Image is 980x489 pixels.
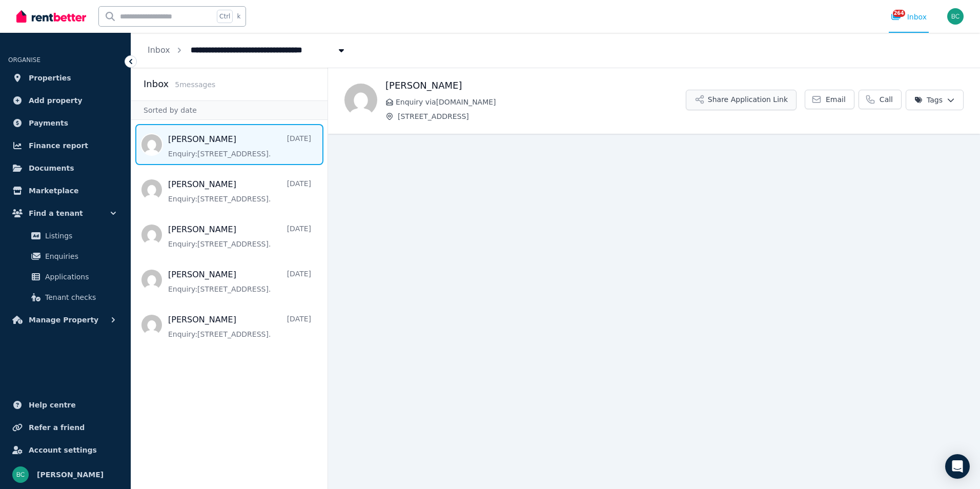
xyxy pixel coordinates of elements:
[29,162,74,174] span: Documents
[385,78,686,93] h1: [PERSON_NAME]
[8,395,122,415] a: Help centre
[914,95,943,105] span: Tags
[45,230,114,242] span: Listings
[131,100,328,120] div: Sorted by date
[8,158,122,178] a: Documents
[859,90,902,109] a: Call
[144,77,169,91] h2: Inbox
[29,207,83,219] span: Find a tenant
[168,178,311,204] a: [PERSON_NAME][DATE]Enquiry:[STREET_ADDRESS].
[29,72,71,84] span: Properties
[29,94,83,107] span: Add property
[8,56,40,64] span: ORGANISE
[45,291,114,303] span: Tenant checks
[12,267,118,287] a: Applications
[805,90,854,109] a: Email
[29,399,76,411] span: Help centre
[8,90,122,111] a: Add property
[131,120,328,350] nav: Message list
[45,271,114,283] span: Applications
[8,310,122,330] button: Manage Property
[8,113,122,133] a: Payments
[29,444,97,456] span: Account settings
[168,223,311,249] a: [PERSON_NAME][DATE]Enquiry:[STREET_ADDRESS].
[131,33,363,68] nav: Breadcrumb
[826,94,846,105] span: Email
[29,185,78,197] span: Marketplace
[148,45,170,55] a: Inbox
[29,117,68,129] span: Payments
[906,90,964,110] button: Tags
[12,246,118,267] a: Enquiries
[947,8,964,25] img: Ben Cooke
[12,466,29,483] img: Ben Cooke
[8,135,122,156] a: Finance report
[29,314,98,326] span: Manage Property
[175,80,215,89] span: 5 message s
[29,139,88,152] span: Finance report
[8,203,122,223] button: Find a tenant
[8,68,122,88] a: Properties
[945,454,970,479] div: Open Intercom Messenger
[686,90,797,110] button: Share Application Link
[45,250,114,262] span: Enquiries
[398,111,686,121] span: [STREET_ADDRESS]
[29,421,85,434] span: Refer a friend
[37,468,104,481] span: [PERSON_NAME]
[168,269,311,294] a: [PERSON_NAME][DATE]Enquiry:[STREET_ADDRESS].
[237,12,240,21] span: k
[8,180,122,201] a: Marketplace
[168,133,311,159] a: [PERSON_NAME][DATE]Enquiry:[STREET_ADDRESS].
[880,94,893,105] span: Call
[893,10,905,17] span: 264
[396,97,686,107] span: Enquiry via [DOMAIN_NAME]
[8,417,122,438] a: Refer a friend
[217,10,233,23] span: Ctrl
[168,314,311,339] a: [PERSON_NAME][DATE]Enquiry:[STREET_ADDRESS].
[891,12,927,22] div: Inbox
[16,9,86,24] img: RentBetter
[12,287,118,308] a: Tenant checks
[344,84,377,116] img: Felicity Trowbridge
[12,226,118,246] a: Listings
[8,440,122,460] a: Account settings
